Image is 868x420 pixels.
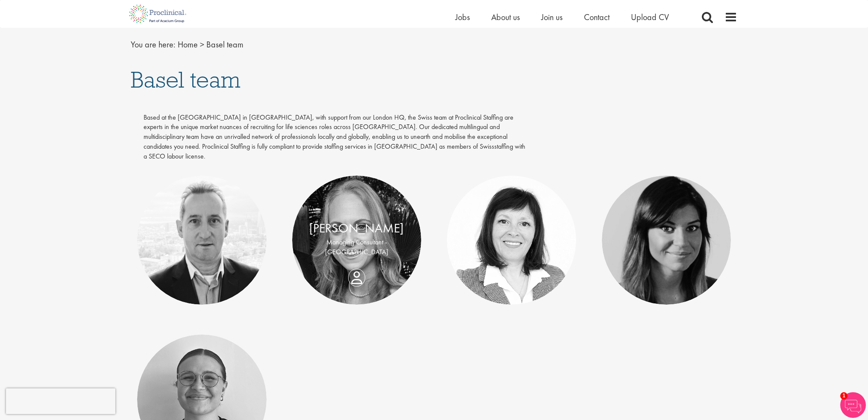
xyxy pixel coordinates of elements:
iframe: reCAPTCHA [6,388,115,414]
a: [PERSON_NAME] [309,220,404,236]
p: Managing Consultant - [GEOGRAPHIC_DATA] [301,237,413,257]
img: Chatbot [840,392,866,418]
a: Contact [584,12,610,23]
a: Jobs [455,12,470,23]
span: 1 [840,392,847,399]
span: > [200,39,204,50]
span: Basel team [206,39,243,50]
span: Basel team [131,65,240,94]
a: breadcrumb link [178,39,198,50]
span: You are here: [131,39,176,50]
a: About us [491,12,520,23]
a: Upload CV [631,12,669,23]
p: Based at the [GEOGRAPHIC_DATA] in [GEOGRAPHIC_DATA], with support from our London HQ, the Swiss t... [144,113,527,162]
a: Join us [541,12,563,23]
